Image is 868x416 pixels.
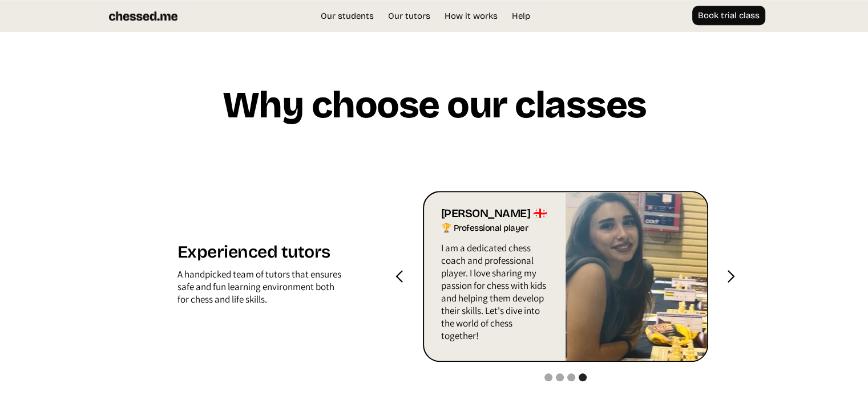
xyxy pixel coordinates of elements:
[441,206,551,221] div: [PERSON_NAME] 🇬🇪
[441,221,551,236] div: 🏆 Professional player
[315,10,380,22] a: Our students
[377,191,423,362] div: previous slide
[579,373,587,381] div: Show slide 4 of 4
[177,242,342,268] h1: Experienced tutors
[692,6,765,25] a: Book trial class
[506,10,536,22] a: Help
[382,10,436,22] a: Our tutors
[423,191,708,362] div: carousel
[222,85,647,134] h1: Why choose our classes
[567,373,575,381] div: Show slide 3 of 4
[177,268,342,311] div: A handpicked team of tutors that ensures safe and fun learning environment both for chess and lif...
[439,10,503,22] a: How it works
[556,373,564,381] div: Show slide 2 of 4
[441,242,551,348] p: I am a dedicated chess coach and professional player. I love sharing my passion for chess with ki...
[423,191,708,362] div: 4 of 4
[544,373,552,381] div: Show slide 1 of 4
[708,191,754,362] div: next slide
